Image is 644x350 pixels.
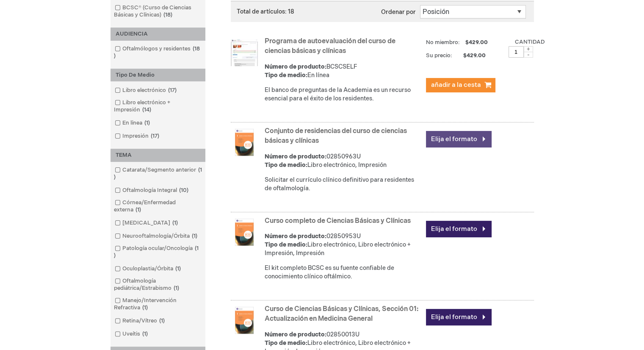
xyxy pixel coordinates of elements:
img: Conjunto de residencias del curso de ciencias básicas y clínicas [231,129,258,156]
font: Libro electrónico + Impresión [114,99,170,113]
font: Solicitar el currículo clínico definitivo para residentes de oftalmología. [265,176,414,192]
font: 1 [196,245,199,252]
font: Ordenar por [381,8,416,16]
a: En línea1 [113,119,153,127]
input: Cantidad [509,46,524,58]
font: [MEDICAL_DATA] [122,219,170,226]
a: [MEDICAL_DATA]1 [113,219,181,227]
font: Libro electrónico [122,87,166,94]
font: $429.00 [465,39,488,46]
font: 10 [181,187,187,194]
font: Elija el formato [431,135,477,143]
font: Neurooftalmología/Órbita [122,233,190,239]
img: Programa de autoevaluación del curso de ciencias básicas y clínicas [231,39,258,66]
font: añadir a la cesta [431,81,481,89]
a: Impresión17 [113,132,163,140]
a: Oftalmólogos y residentes18 [113,45,203,60]
font: Número de producto: [265,153,326,160]
font: En línea [307,72,329,79]
font: El banco de preguntas de la Academia es un recurso esencial para el éxito de los residentes. [265,86,411,102]
a: Patología ocular/Oncología1 [113,244,203,260]
font: Catarata/Segmento anterior [122,167,196,173]
font: 02850953U [326,233,361,240]
a: Elija el formato [426,221,492,237]
a: Uveítis1 [113,330,151,338]
font: 17 [152,133,158,139]
button: añadir a la cesta [426,78,495,92]
a: Oftalmología Integral10 [113,186,192,194]
a: Córnea/Enfermedad externa1 [113,199,203,214]
font: Impresión [122,133,149,139]
a: Elija el formato [426,131,492,147]
font: Total de artículos: 18 [237,8,294,15]
a: BCSC® (Curso de Ciencias Básicas y Clínicas)18 [113,4,203,19]
a: Libro electrónico17 [113,86,180,94]
font: Tipo de medio: [265,161,307,169]
font: Oftalmología pediátrica/Estrabismo [114,278,171,292]
font: TEMA [116,152,132,158]
a: Catarata/Segmento anterior1 [113,166,203,181]
a: Elija el formato [426,309,492,325]
font: 1 [146,119,148,126]
font: Tipo de medio [116,72,155,78]
font: Número de producto: [265,63,326,70]
a: Manejo/Intervención Refractiva1 [113,297,203,312]
font: BCSC® (Curso de Ciencias Básicas y Clínicas) [114,4,191,18]
font: 1 [137,206,139,213]
font: Oftalmólogos y residentes [122,45,191,52]
font: 02850013U [326,331,359,338]
font: Su precio: [426,52,452,59]
font: Elija el formato [431,313,477,321]
a: Curso completo de Ciencias Básicas y Clínicas [265,217,411,225]
font: BCSCSELF [326,63,357,70]
font: Patología ocular/Oncología [122,245,193,252]
font: Uveítis [122,331,140,337]
font: No miembro: [426,39,460,46]
a: Programa de autoevaluación del curso de ciencias básicas y clínicas [265,37,395,55]
font: 1 [174,219,176,226]
font: Retina/Vítreo [122,317,157,324]
font: 18 [194,45,200,52]
a: Retina/Vítreo1 [113,317,168,325]
font: Tipo de medio: [265,339,307,347]
font: Tipo de medio: [265,72,307,79]
a: Oftalmología pediátrica/Estrabismo1 [113,277,203,292]
font: Elija el formato [431,225,477,233]
font: 1 [144,304,146,311]
font: 14 [144,106,149,113]
a: Libro electrónico + Impresión14 [113,99,203,114]
font: 1 [144,331,146,337]
font: 1 [200,167,202,173]
img: Curso de Ciencias Básicas y Clínicas, Sección 01: Actualización en Medicina General [231,307,258,334]
a: Curso de Ciencias Básicas y Clínicas, Sección 01: Actualización en Medicina General [265,305,418,323]
font: 17 [170,87,175,94]
font: El kit completo BCSC es su fuente confiable de conocimiento clínico oftálmico. [265,264,394,280]
font: Oculoplastia/Órbita [122,265,173,272]
font: AUDIENCIA [116,31,148,37]
font: 1 [193,233,196,239]
img: Curso completo de Ciencias Básicas y Clínicas [231,219,258,246]
font: 1 [161,317,163,324]
font: 1 [175,285,177,292]
a: Neurooftalmología/Órbita1 [113,232,201,240]
font: 18 [165,11,171,18]
font: Cantidad [515,39,545,45]
font: Oftalmología Integral [122,187,177,194]
font: Libro electrónico, Libro electrónico + Impresión, Impresión [265,241,411,257]
font: 02850963U [326,153,361,160]
font: En línea [122,119,142,126]
font: Manejo/Intervención Refractiva [114,297,177,311]
font: 1 [177,265,179,272]
font: Número de producto: [265,233,326,240]
font: Libro electrónico, Impresión [307,161,387,169]
font: Número de producto: [265,331,326,338]
a: Oculoplastia/Órbita1 [113,265,184,273]
a: Conjunto de residencias del curso de ciencias básicas y clínicas [265,127,407,145]
font: Tipo de medio: [265,241,307,248]
font: $429.00 [463,52,486,59]
font: Córnea/Enfermedad externa [114,199,176,213]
